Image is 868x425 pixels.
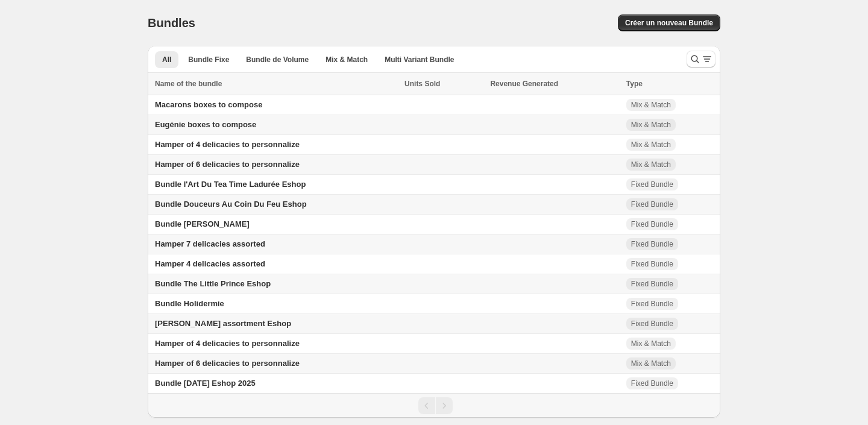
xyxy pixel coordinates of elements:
[155,279,271,288] span: Bundle The Little Prince Eshop
[687,51,715,68] button: Search and filter results
[404,78,452,90] button: Units Sold
[155,100,262,109] span: Macarons boxes to compose
[631,160,671,169] span: Mix & Match
[631,219,673,229] span: Fixed Bundle
[162,55,171,65] span: All
[631,299,673,309] span: Fixed Bundle
[155,319,291,328] span: [PERSON_NAME] assortment Eshop
[631,120,671,130] span: Mix & Match
[155,299,224,308] span: Bundle Holidermie
[631,319,673,329] span: Fixed Bundle
[631,200,673,209] span: Fixed Bundle
[385,55,454,65] span: Multi Variant Bundle
[404,78,440,90] span: Units Sold
[631,279,673,289] span: Fixed Bundle
[631,379,673,388] span: Fixed Bundle
[155,259,265,268] span: Hamper 4 delicacies assorted
[148,393,720,418] nav: Pagination
[155,219,250,228] span: Bundle [PERSON_NAME]
[155,239,265,248] span: Hamper 7 delicacies assorted
[155,78,397,90] div: Name of the bundle
[155,160,300,169] span: Hamper of 6 delicacies to personnalize
[155,140,300,149] span: Hamper of 4 delicacies to personnalize
[631,259,673,269] span: Fixed Bundle
[155,359,300,368] span: Hamper of 6 delicacies to personnalize
[618,14,720,31] button: Créer un nouveau Bundle
[188,55,229,65] span: Bundle Fixe
[631,140,671,150] span: Mix & Match
[625,18,713,28] span: Créer un nouveau Bundle
[631,239,673,249] span: Fixed Bundle
[631,339,671,348] span: Mix & Match
[148,16,195,30] h1: Bundles
[490,78,558,90] span: Revenue Generated
[631,100,671,110] span: Mix & Match
[155,120,256,129] span: Eugénie boxes to compose
[155,379,256,388] span: Bundle [DATE] Eshop 2025
[155,200,307,209] span: Bundle Douceurs Au Coin Du Feu Eshop
[246,55,309,65] span: Bundle de Volume
[631,180,673,189] span: Fixed Bundle
[631,359,671,368] span: Mix & Match
[325,55,368,65] span: Mix & Match
[626,78,713,90] div: Type
[155,339,300,348] span: Hamper of 4 delicacies to personnalize
[490,78,570,90] button: Revenue Generated
[155,180,306,189] span: Bundle l'Art Du Tea Time Ladurée Eshop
